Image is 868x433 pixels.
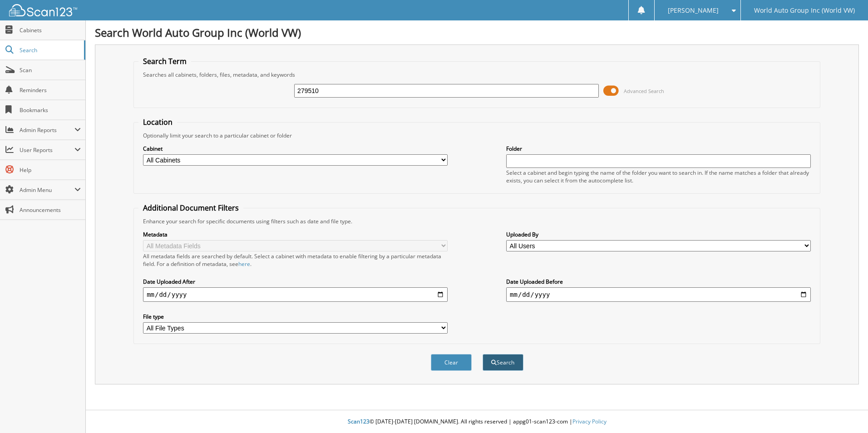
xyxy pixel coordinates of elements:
[20,186,74,194] span: Admin Menu
[143,231,448,238] label: Metadata
[238,260,250,268] a: here
[506,287,811,302] input: end
[348,418,370,425] span: Scan123
[138,71,815,79] div: Searches all cabinets, folders, files, metadata, and keywords
[506,145,811,153] label: Folder
[138,132,815,139] div: Optionally limit your search to a particular cabinet or folder
[143,252,448,268] div: All metadata fields are searched by default. Select a cabinet with metadata to enable filtering b...
[9,4,77,16] img: scan123-logo-white.svg
[143,287,448,302] input: start
[95,25,859,40] h1: Search World Auto Group Inc (World VW)
[20,46,79,54] span: Search
[506,169,811,184] div: Select a cabinet and begin typing the name of the folder you want to search in. If the name match...
[20,26,81,34] span: Cabinets
[431,354,472,371] button: Clear
[143,145,448,153] label: Cabinet
[20,206,81,214] span: Announcements
[86,411,868,433] div: © [DATE]-[DATE] [DOMAIN_NAME]. All rights reserved | appg01-scan123-com |
[20,66,81,74] span: Scan
[20,126,74,134] span: Admin Reports
[483,354,523,371] button: Search
[506,278,811,285] label: Date Uploaded Before
[624,88,664,94] span: Advanced Search
[20,86,81,94] span: Reminders
[138,217,815,225] div: Enhance your search for specific documents using filters such as date and file type.
[138,117,177,127] legend: Location
[20,106,81,114] span: Bookmarks
[668,8,719,13] span: [PERSON_NAME]
[20,146,74,154] span: User Reports
[754,8,855,13] span: World Auto Group Inc (World VW)
[143,313,448,320] label: File type
[143,278,448,285] label: Date Uploaded After
[506,231,811,238] label: Uploaded By
[138,203,243,213] legend: Additional Document Filters
[572,418,607,425] a: Privacy Policy
[138,56,191,66] legend: Search Term
[20,166,81,174] span: Help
